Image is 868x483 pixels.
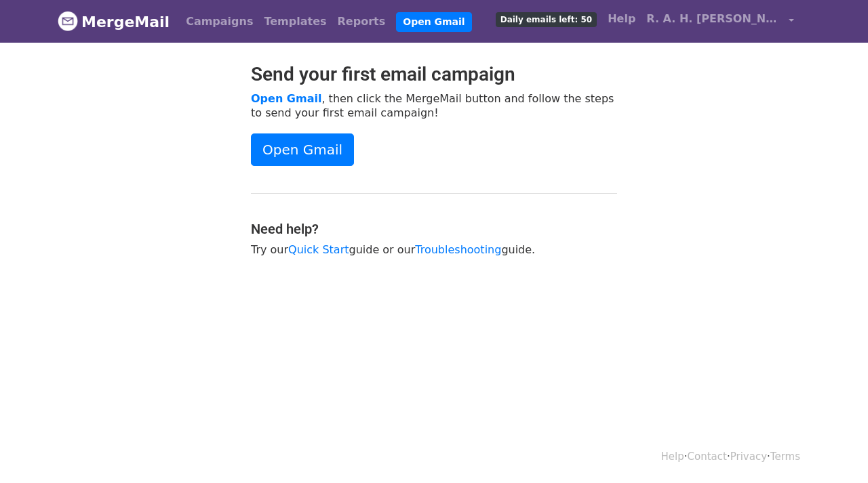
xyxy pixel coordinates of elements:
[332,8,391,35] a: Reports
[58,11,78,31] img: MergeMail logo
[251,133,354,166] a: Open Gmail
[646,11,782,27] span: R. A. H. [PERSON_NAME]
[730,450,767,463] a: Privacy
[58,7,170,36] a: MergeMail
[251,243,617,257] p: Try our guide or our guide.
[396,12,471,32] a: Open Gmail
[251,221,617,237] h4: Need help?
[770,450,800,463] a: Terms
[490,5,602,33] a: Daily emails left: 50
[288,243,349,256] a: Quick Start
[415,243,501,256] a: Troubleshooting
[251,92,321,105] a: Open Gmail
[258,8,332,35] a: Templates
[641,5,800,37] a: R. A. H. [PERSON_NAME]
[180,8,258,35] a: Campaigns
[251,63,617,86] h2: Send your first email campaign
[496,12,597,27] span: Daily emails left: 50
[602,5,641,33] a: Help
[688,450,727,463] a: Contact
[251,91,617,120] p: , then click the MergeMail button and follow the steps to send your first email campaign!
[661,450,684,463] a: Help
